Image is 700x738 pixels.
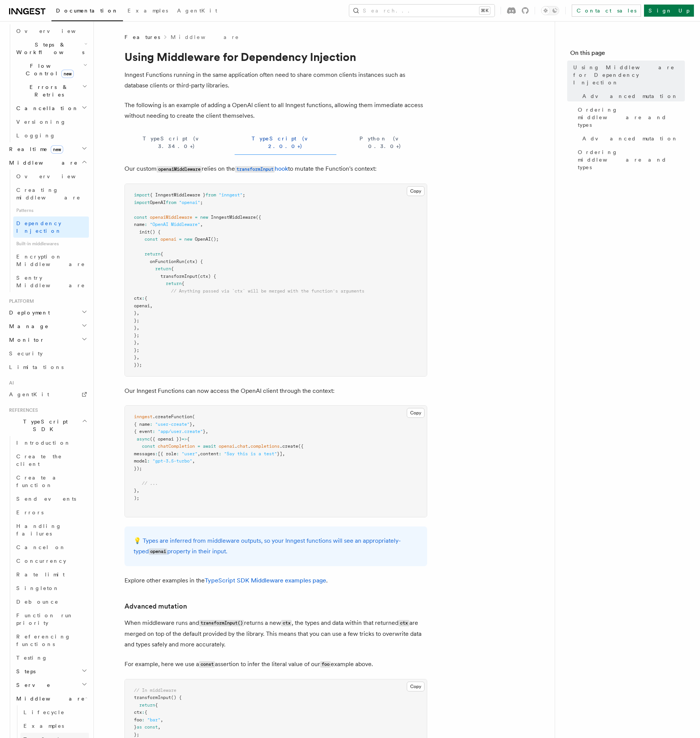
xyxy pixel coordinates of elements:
[155,702,158,708] span: {
[13,115,89,129] a: Versioning
[200,215,208,220] span: new
[16,132,56,139] span: Logging
[158,724,160,730] span: ,
[13,695,85,702] span: Middleware
[137,310,139,316] span: ,
[160,251,163,257] span: {
[150,215,192,220] span: openaiMiddleware
[124,50,427,64] h1: Using Middleware for Dependency Injection
[243,192,245,198] span: ;
[13,41,84,56] span: Steps & Workflows
[137,488,139,493] span: ,
[13,651,89,665] a: Testing
[142,444,155,449] span: const
[134,688,176,693] span: // In middleware
[134,717,142,722] span: foo
[211,237,219,242] span: ();
[407,682,425,691] button: Copy
[13,238,89,250] span: Built-in middlewares
[124,601,187,612] a: Advanced mutation
[219,192,243,198] span: "inngest"
[134,414,152,419] span: inngest
[145,222,147,227] span: :
[6,319,89,333] button: Manage
[407,408,425,418] button: Copy
[256,215,261,220] span: ({
[16,440,71,446] span: Introduction
[124,130,229,155] button: TypeScript (v 3.34.0+)
[248,444,250,449] span: .
[182,281,184,286] span: {
[124,386,427,396] p: Our Inngest Functions can now access the OpenAI client through the context:
[13,692,89,705] button: Middleware
[147,717,160,722] span: "bar"
[16,119,66,125] span: Versioning
[192,414,195,419] span: (
[145,251,160,257] span: return
[171,33,240,41] a: Middleware
[13,216,89,238] a: Dependency Injection
[6,24,89,142] div: Inngest Functions
[13,595,89,609] a: Debounce
[150,229,160,235] span: () {
[134,362,142,367] span: });
[160,237,176,242] span: openai
[644,5,694,17] a: Sign Up
[182,451,198,456] span: "user"
[6,142,89,156] button: Realtimenew
[16,187,81,201] span: Creating middleware
[235,166,275,173] code: transformInput
[582,92,678,100] span: Advanced mutation
[13,668,36,675] span: Steps
[13,170,89,183] a: Overview
[134,200,150,205] span: import
[16,496,76,502] span: Send events
[13,271,89,292] a: Sentry Middleware
[51,145,63,154] span: new
[479,7,490,14] kbd: ⌘K
[200,200,203,205] span: ;
[142,710,145,715] span: :
[124,33,160,41] span: Features
[219,444,235,449] span: openai
[195,215,198,220] span: =
[13,104,79,112] span: Cancellation
[23,723,64,729] span: Examples
[203,444,216,449] span: await
[184,259,203,264] span: (ctx) {
[56,8,118,14] span: Documentation
[128,8,168,14] span: Examples
[282,451,285,456] span: ,
[124,163,427,174] p: Our custom relies on the to mutate the Function's context:
[134,429,152,434] span: { event
[150,200,166,205] span: OpenAI
[158,429,203,434] span: "app/user.create"
[16,220,62,234] span: Dependency Injection
[6,336,45,344] span: Monitor
[179,200,200,205] span: "openai"
[6,407,38,413] span: References
[134,347,139,353] span: };
[157,166,202,173] code: openaiMiddleware
[6,415,89,436] button: TypeScript SDK
[575,103,685,132] a: Ordering middleware and types
[578,106,685,129] span: Ordering middleware and types
[13,678,89,692] button: Serve
[23,709,65,715] span: Lifecycle
[16,254,85,267] span: Encryption Middleware
[198,451,200,456] span: ,
[190,422,192,427] span: }
[398,620,409,626] code: ctx
[137,355,139,360] span: ,
[281,620,292,626] code: ctx
[177,8,217,14] span: AgentKit
[155,451,158,456] span: :
[134,724,137,730] span: }
[13,554,89,568] a: Concurrency
[145,237,158,242] span: const
[198,274,216,279] span: (ctx) {
[13,59,89,80] button: Flow Controlnew
[160,274,198,279] span: transformInput
[134,296,142,301] span: ctx
[134,192,150,198] span: import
